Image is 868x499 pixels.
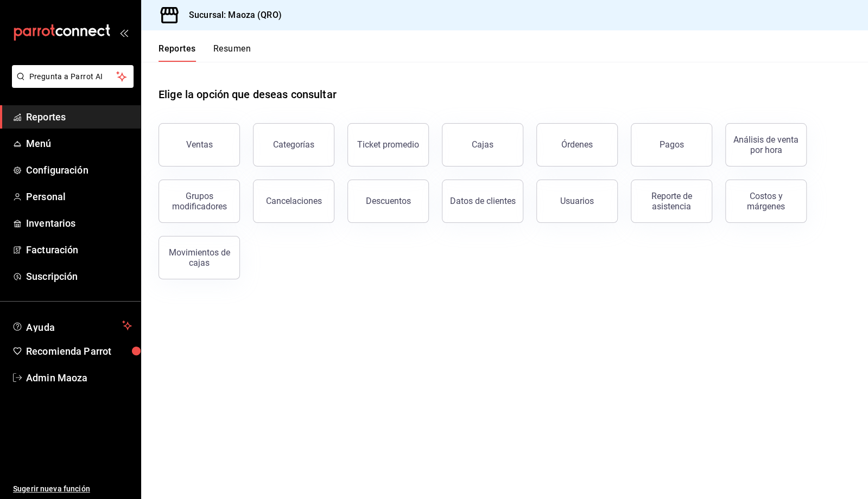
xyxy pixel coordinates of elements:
[638,191,705,212] div: Reporte de asistencia
[347,123,429,167] button: Ticket promedio
[8,79,134,90] a: Pregunta a Parrot AI
[159,123,240,167] button: Ventas
[26,269,132,284] span: Suscripción
[442,180,523,223] button: Datos de clientes
[536,180,618,223] button: Usuarios
[253,123,334,167] button: Categorías
[357,139,419,150] div: Ticket promedio
[660,139,684,150] div: Pagos
[12,65,134,88] button: Pregunta a Parrot AI
[560,196,594,206] div: Usuarios
[26,370,132,385] span: Admin Maoza
[26,136,132,151] span: Menú
[366,196,411,206] div: Descuentos
[561,139,593,150] div: Órdenes
[26,344,132,359] span: Recomienda Parrot
[119,28,128,37] button: open_drawer_menu
[186,139,213,150] div: Ventas
[180,9,282,22] h3: Sucursal: Maoza (QRO)
[472,138,494,151] div: Cajas
[732,191,800,212] div: Costos y márgenes
[450,196,516,206] div: Datos de clientes
[159,86,337,103] h1: Elige la opción que deseas consultar
[159,180,240,223] button: Grupos modificadores
[159,236,240,279] button: Movimientos de cajas
[213,43,251,62] button: Resumen
[26,163,132,177] span: Configuración
[166,247,233,268] div: Movimientos de cajas
[631,123,712,167] button: Pagos
[26,319,118,332] span: Ayuda
[631,180,712,223] button: Reporte de asistencia
[266,196,322,206] div: Cancelaciones
[273,139,314,150] div: Categorías
[347,180,429,223] button: Descuentos
[13,483,132,495] span: Sugerir nueva función
[26,110,132,124] span: Reportes
[536,123,618,167] button: Órdenes
[26,189,132,204] span: Personal
[725,180,807,223] button: Costos y márgenes
[442,123,523,167] a: Cajas
[725,123,807,167] button: Análisis de venta por hora
[732,135,800,155] div: Análisis de venta por hora
[159,43,251,62] div: navigation tabs
[166,191,233,212] div: Grupos modificadores
[29,71,117,82] span: Pregunta a Parrot AI
[26,216,132,231] span: Inventarios
[253,180,334,223] button: Cancelaciones
[159,43,196,62] button: Reportes
[26,242,132,257] span: Facturación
